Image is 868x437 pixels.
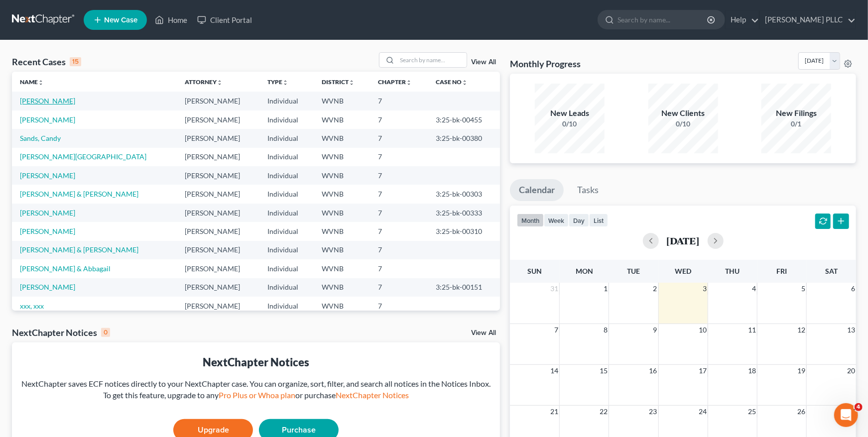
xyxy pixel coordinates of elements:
[648,406,658,418] span: 23
[800,283,806,295] span: 5
[38,80,44,86] i: unfold_more
[20,78,44,86] a: Nameunfold_more
[371,166,428,185] td: 7
[371,110,428,129] td: 7
[648,119,718,129] div: 0/10
[314,129,371,147] td: WVNB
[751,283,757,295] span: 4
[747,406,757,418] span: 25
[428,185,500,203] td: 3:25-bk-00303
[267,78,288,86] a: Typeunfold_more
[314,110,371,129] td: WVNB
[20,115,75,124] a: [PERSON_NAME]
[436,78,468,86] a: Case Nounfold_more
[846,365,856,377] span: 20
[553,324,559,336] span: 7
[725,267,740,275] span: Thu
[177,278,259,297] td: [PERSON_NAME]
[12,56,81,68] div: Recent Cases
[219,390,295,400] a: Pro Plus or Whoa plan
[20,264,111,273] a: [PERSON_NAME] & Abbagail
[177,148,259,166] td: [PERSON_NAME]
[589,214,608,227] button: list
[314,148,371,166] td: WVNB
[259,166,314,185] td: Individual
[20,378,492,401] div: NextChapter saves ECF notices directly to your NextChapter case. You can organize, sort, filter, ...
[652,283,658,295] span: 2
[855,403,863,411] span: 4
[314,241,371,259] td: WVNB
[259,148,314,166] td: Individual
[777,267,787,275] span: Fri
[314,185,371,203] td: WVNB
[510,58,581,70] h3: Monthly Progress
[517,214,544,227] button: month
[675,267,691,275] span: Wed
[648,365,658,377] span: 16
[428,110,500,129] td: 3:25-bk-00455
[549,406,559,418] span: 21
[834,403,858,427] iframe: Intercom live chat
[603,324,609,336] span: 8
[428,129,500,147] td: 3:25-bk-00380
[314,222,371,240] td: WVNB
[336,390,409,400] a: NextChapter Notices
[282,80,288,86] i: unfold_more
[698,365,708,377] span: 17
[528,267,542,275] span: Sun
[698,406,708,418] span: 24
[259,259,314,278] td: Individual
[796,324,806,336] span: 12
[397,53,467,67] input: Search by name...
[185,78,223,86] a: Attorneyunfold_more
[20,134,61,142] a: Sands, Candy
[568,179,608,201] a: Tasks
[535,108,605,119] div: New Leads
[378,78,412,86] a: Chapterunfold_more
[314,259,371,278] td: WVNB
[825,267,838,275] span: Sat
[192,11,257,29] a: Client Portal
[20,209,75,217] a: [PERSON_NAME]
[428,204,500,222] td: 3:25-bk-00333
[20,97,75,105] a: [PERSON_NAME]
[618,10,709,29] input: Search by name...
[796,365,806,377] span: 19
[20,227,75,235] a: [PERSON_NAME]
[349,80,355,86] i: unfold_more
[314,92,371,110] td: WVNB
[101,328,110,337] div: 0
[428,278,500,297] td: 3:25-bk-00151
[259,278,314,297] td: Individual
[698,324,708,336] span: 10
[371,204,428,222] td: 7
[12,327,110,338] div: NextChapter Notices
[747,365,757,377] span: 18
[177,185,259,203] td: [PERSON_NAME]
[846,324,856,336] span: 13
[599,406,609,418] span: 22
[177,241,259,259] td: [PERSON_NAME]
[177,110,259,129] td: [PERSON_NAME]
[20,190,138,198] a: [PERSON_NAME] & [PERSON_NAME]
[177,259,259,278] td: [PERSON_NAME]
[20,171,75,180] a: [PERSON_NAME]
[549,365,559,377] span: 14
[177,166,259,185] td: [PERSON_NAME]
[314,297,371,315] td: WVNB
[104,16,137,24] span: New Case
[177,204,259,222] td: [PERSON_NAME]
[371,129,428,147] td: 7
[259,185,314,203] td: Individual
[177,222,259,240] td: [PERSON_NAME]
[314,278,371,297] td: WVNB
[371,185,428,203] td: 7
[177,129,259,147] td: [PERSON_NAME]
[70,57,81,66] div: 15
[259,241,314,259] td: Individual
[462,80,468,86] i: unfold_more
[259,204,314,222] td: Individual
[652,324,658,336] span: 9
[761,108,831,119] div: New Filings
[259,129,314,147] td: Individual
